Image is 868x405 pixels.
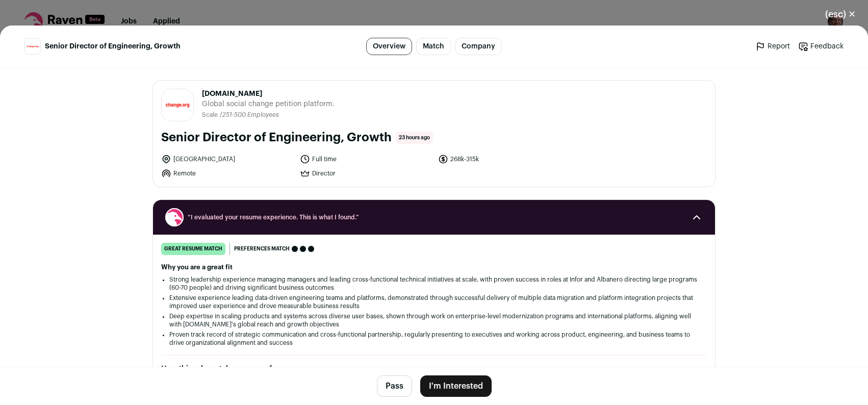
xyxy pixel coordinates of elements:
[222,112,279,118] span: 251-500 Employees
[377,375,412,397] button: Pass
[161,130,392,146] h1: Senior Director of Engineering, Growth
[300,168,432,179] li: Director
[438,154,571,164] li: 268k-315k
[220,111,279,119] li: /
[455,38,502,55] a: Company
[169,331,699,347] li: Proven track record of strategic communication and cross-functional partnership, regularly presen...
[202,89,335,99] span: [DOMAIN_NAME]
[161,243,225,255] div: great resume match
[813,3,868,26] button: Close modal
[366,38,412,55] a: Overview
[169,275,699,292] li: Strong leadership experience managing managers and leading cross-functional technical initiatives...
[169,294,699,310] li: Extensive experience leading data-driven engineering teams and platforms, demonstrated through su...
[420,375,492,397] button: I'm Interested
[169,312,699,328] li: Deep expertise in scaling products and systems across diverse user bases, shown through work on e...
[396,132,433,144] span: 23 hours ago
[798,41,844,52] a: Feedback
[161,263,707,271] h2: Why you are a great fit
[416,38,451,55] a: Match
[162,89,193,121] img: 54c2045cfa34a0b0d4df26ee1b3af2c0fa666cca8d67f7439920b1a90603a1ae.jpg
[202,99,335,109] span: Global social change petition platform.
[755,41,790,52] a: Report
[161,364,707,374] h2: How this role matches your preferences
[45,41,181,52] span: Senior Director of Engineering, Growth
[300,154,432,164] li: Full time
[188,213,680,221] span: “I evaluated your resume experience. This is what I found.”
[161,154,294,164] li: [GEOGRAPHIC_DATA]
[25,39,40,54] img: 54c2045cfa34a0b0d4df26ee1b3af2c0fa666cca8d67f7439920b1a90603a1ae.jpg
[202,111,220,119] li: Scale
[161,168,294,179] li: Remote
[234,244,290,254] span: Preferences match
